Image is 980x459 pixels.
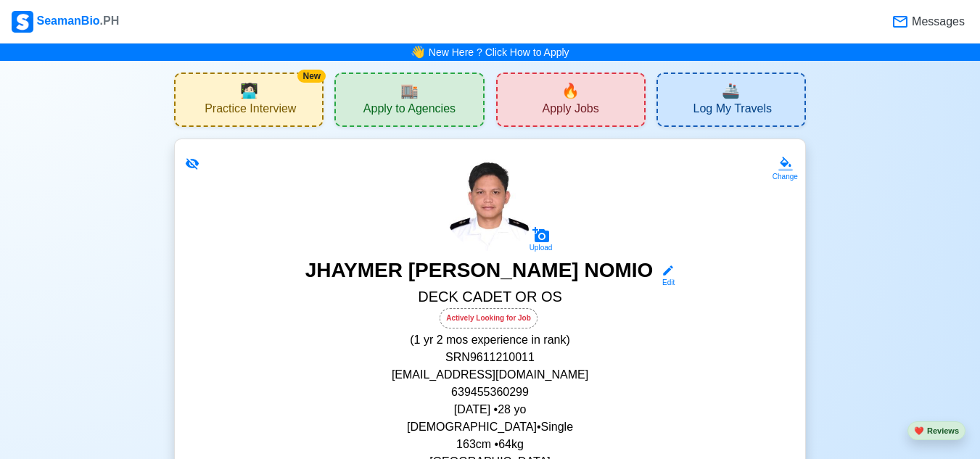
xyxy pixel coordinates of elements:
h5: DECK CADET OR OS [192,288,788,308]
span: bell [410,43,427,62]
img: Logo [12,11,33,33]
p: SRN 9611210011 [192,349,788,366]
span: interview [240,80,258,102]
button: heartReviews [907,421,965,441]
div: New [297,70,326,83]
span: .PH [100,15,120,27]
div: Upload [530,244,553,252]
h3: JHAYMER [PERSON_NAME] NOMIO [305,258,654,288]
p: [DATE] • 28 yo [192,401,788,418]
span: heart [914,426,924,435]
p: [DEMOGRAPHIC_DATA] • Single [192,418,788,436]
span: new [561,80,580,102]
div: Change [773,171,798,182]
span: travel [722,80,740,102]
div: Edit [656,277,675,288]
p: [EMAIL_ADDRESS][DOMAIN_NAME] [192,366,788,384]
span: Apply to Agencies [363,102,456,120]
p: 639455360299 [192,384,788,401]
span: Log My Travels [693,102,772,120]
p: 163 cm • 64 kg [192,436,788,453]
a: New Here ? Click How to Apply [429,46,569,58]
span: agencies [400,80,419,102]
div: Actively Looking for Job [440,308,538,328]
span: Messages [909,13,965,30]
p: (1 yr 2 mos experience in rank) [192,331,788,349]
span: Apply Jobs [542,102,598,120]
div: SeamanBio [12,11,119,33]
span: Practice Interview [205,102,296,120]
